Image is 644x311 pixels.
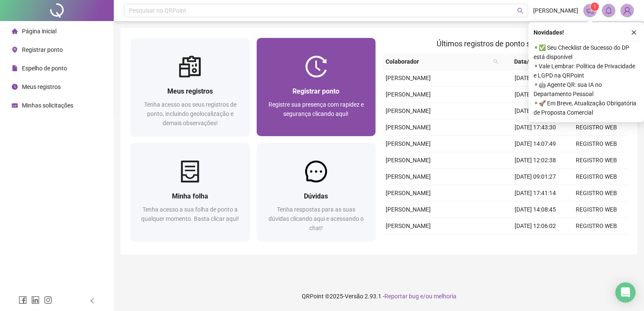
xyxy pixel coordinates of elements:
span: search [517,8,523,14]
span: Registre sua presença com rapidez e segurança clicando aqui! [268,101,364,117]
span: search [493,59,498,64]
span: Data/Hora [505,57,551,66]
span: [PERSON_NAME] [386,91,431,98]
span: environment [12,47,18,53]
span: file [12,65,18,71]
div: Open Intercom Messenger [615,282,636,303]
td: [DATE] 08:44:00 [505,103,566,119]
td: REGISTRO WEB [566,169,627,185]
img: 87183 [621,4,633,17]
span: [PERSON_NAME] [386,157,431,164]
td: REGISTRO WEB [566,201,627,218]
td: [DATE] 14:14:47 [505,70,566,86]
span: Novidades ! [534,28,564,37]
sup: 1 [590,3,599,11]
span: 1 [593,4,596,10]
td: [DATE] 14:08:45 [505,201,566,218]
td: REGISTRO WEB [566,218,627,234]
span: [PERSON_NAME] [386,124,431,131]
span: close [631,29,637,35]
span: home [12,28,18,34]
span: ⚬ Vale Lembrar: Política de Privacidade e LGPD na QRPoint [534,62,639,80]
span: Registrar ponto [292,87,339,95]
a: Registrar pontoRegistre sua presença com rapidez e segurança clicando aqui! [257,38,376,136]
span: [PERSON_NAME] [386,107,431,114]
span: [PERSON_NAME] [386,206,431,213]
footer: QRPoint © 2025 - 2.93.1 - [114,282,644,311]
td: [DATE] 12:02:38 [505,152,566,169]
span: Tenha acesso aos seus registros de ponto, incluindo geolocalização e demais observações! [144,101,236,126]
td: [DATE] 09:05:06 [505,234,566,251]
span: left [89,298,95,304]
span: [PERSON_NAME] [386,223,431,229]
span: schedule [12,102,18,108]
span: Minha folha [172,192,208,200]
th: Data/Hora [502,54,561,70]
a: Meus registrosTenha acesso aos seus registros de ponto, incluindo geolocalização e demais observa... [131,38,250,136]
span: bell [605,7,612,14]
span: Meus registros [167,87,213,95]
td: REGISTRO WEB [566,185,627,201]
span: ⚬ 🤖 Agente QR: sua IA no Departamento Pessoal [534,80,639,99]
td: [DATE] 17:43:30 [505,119,566,136]
td: [DATE] 17:41:14 [505,185,566,201]
a: DúvidasTenha respostas para as suas dúvidas clicando aqui e acessando o chat! [257,143,376,241]
span: Reportar bug e/ou melhoria [384,293,456,300]
td: REGISTRO WEB [566,119,627,136]
span: [PERSON_NAME] [386,173,431,180]
span: Versão [345,293,363,300]
a: Minha folhaTenha acesso a sua folha de ponto a qualquer momento. Basta clicar aqui! [131,143,250,241]
span: Últimos registros de ponto sincronizados [437,39,573,48]
span: Minhas solicitações [22,102,73,109]
span: search [491,55,500,68]
span: instagram [44,296,52,304]
td: [DATE] 14:07:49 [505,136,566,152]
td: [DATE] 09:01:27 [505,169,566,185]
td: REGISTRO WEB [566,136,627,152]
span: Tenha respostas para as suas dúvidas clicando aqui e acessando o chat! [268,206,364,231]
td: [DATE] 12:01:26 [505,86,566,103]
span: Colaborador [386,57,490,66]
span: [PERSON_NAME] [386,190,431,196]
span: facebook [19,296,27,304]
span: [PERSON_NAME] [386,75,431,81]
span: Registrar ponto [22,46,63,53]
span: Meus registros [22,83,61,90]
span: linkedin [31,296,40,304]
span: clock-circle [12,84,18,90]
td: REGISTRO WEB [566,234,627,251]
td: [DATE] 12:06:02 [505,218,566,234]
span: [PERSON_NAME] [533,6,578,15]
span: Página inicial [22,28,56,35]
span: ⚬ 🚀 Em Breve, Atualização Obrigatória de Proposta Comercial [534,99,639,117]
span: Espelho de ponto [22,65,67,72]
span: ⚬ ✅ Seu Checklist de Sucesso do DP está disponível [534,43,639,62]
span: notification [586,7,594,14]
span: [PERSON_NAME] [386,140,431,147]
td: REGISTRO WEB [566,152,627,169]
span: Tenha acesso a sua folha de ponto a qualquer momento. Basta clicar aqui! [141,206,239,222]
span: Dúvidas [304,192,328,200]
